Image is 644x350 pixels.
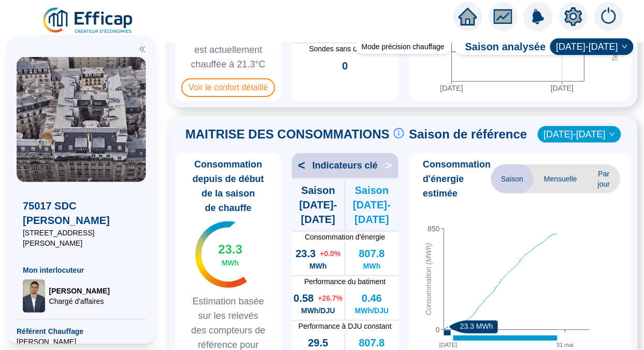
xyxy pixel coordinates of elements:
[355,39,451,54] div: Mode précision chauffage
[424,243,432,315] tspan: Consommation (MWh)
[294,291,314,305] span: 0.58
[362,291,382,305] span: 0.46
[139,46,146,53] span: double-left
[17,326,146,337] span: Référent Chauffage
[440,84,463,92] tspan: [DATE]
[292,157,305,174] span: <
[544,127,615,142] span: 2023-2024
[179,28,277,72] span: Votre copropriété est actuellement chauffée à 21.3°C
[292,321,398,331] span: Performance à DJU constant
[384,157,398,174] span: >
[609,131,616,137] span: down
[218,241,242,258] span: 23.3
[312,158,378,173] span: Indicateurs clé
[556,39,627,54] span: 2025-2026
[363,261,380,271] span: MWh
[320,248,340,259] span: + 0.0 %
[308,335,328,350] span: 29.5
[195,221,248,288] img: indicateur températures
[409,126,527,143] span: Saison de référence
[292,183,345,227] span: Saison [DATE]-[DATE]
[23,279,45,313] img: Chargé d'affaires
[355,305,389,316] span: MWh/DJU
[534,164,588,193] span: Mensuelle
[564,7,583,26] span: setting
[292,232,398,242] span: Consommation d'énergie
[318,293,343,303] span: + 26.7 %
[551,84,574,92] tspan: [DATE]
[222,258,239,268] span: MWh
[460,322,493,330] text: 23.3 MWh
[439,342,457,348] tspan: [DATE]
[292,44,398,54] span: Sondes sans données
[427,225,440,233] tspan: 850
[292,276,398,287] span: Performance du batiment
[394,128,404,138] span: info-circle
[594,2,623,31] img: alerts
[436,326,440,334] tspan: 0
[23,199,140,228] span: 75017 SDC [PERSON_NAME]
[588,164,620,193] span: Par jour
[179,157,277,215] span: Consommation depuis de début de la saison de chauffe
[359,246,385,261] span: 807.8
[181,78,275,97] span: Voir le confort détaillé
[17,337,146,347] span: [PERSON_NAME]
[342,59,348,73] span: 0
[185,126,390,143] span: MAITRISE DES CONSOMMATIONS
[23,228,140,248] span: [STREET_ADDRESS][PERSON_NAME]
[49,296,110,306] span: Chargé d'affaires
[359,335,385,350] span: 807.8
[524,2,553,31] img: alerts
[491,164,534,193] span: Saison
[23,265,140,275] span: Mon interlocuteur
[556,342,574,348] tspan: 31 mai
[296,246,316,261] span: 23.3
[622,44,628,50] span: down
[301,305,335,316] span: MWh/DJU
[494,7,512,26] span: fund
[309,261,326,271] span: MWh
[346,183,398,227] span: Saison [DATE]-[DATE]
[459,7,477,26] span: home
[49,286,110,296] span: [PERSON_NAME]
[423,157,491,201] span: Consommation d'énergie estimée
[41,6,135,35] img: efficap energie logo
[455,39,546,54] span: Saison analysée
